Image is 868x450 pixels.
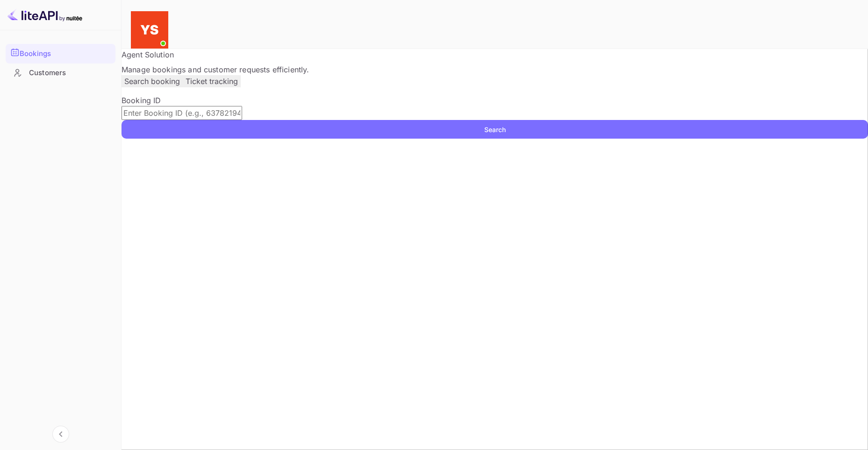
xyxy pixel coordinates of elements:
span: Manage bookings and customer requests efficiently. [122,65,309,74]
a: Bookings [6,44,115,63]
div: Customers [29,68,111,78]
img: Yandex Support [131,11,168,49]
div: Bookings [6,44,115,63]
button: Search [122,120,868,139]
img: LiteAPI logo [7,7,82,22]
div: Bookings [20,49,111,59]
a: Customers [6,64,115,81]
p: Search booking [124,76,180,87]
button: Collapse navigation [52,426,69,443]
p: Booking ID [122,95,868,106]
div: Customers [6,64,115,82]
p: Ticket tracking [186,76,238,87]
input: Enter Booking ID (e.g., 63782194) [122,106,242,120]
p: Agent Solution [122,49,868,60]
